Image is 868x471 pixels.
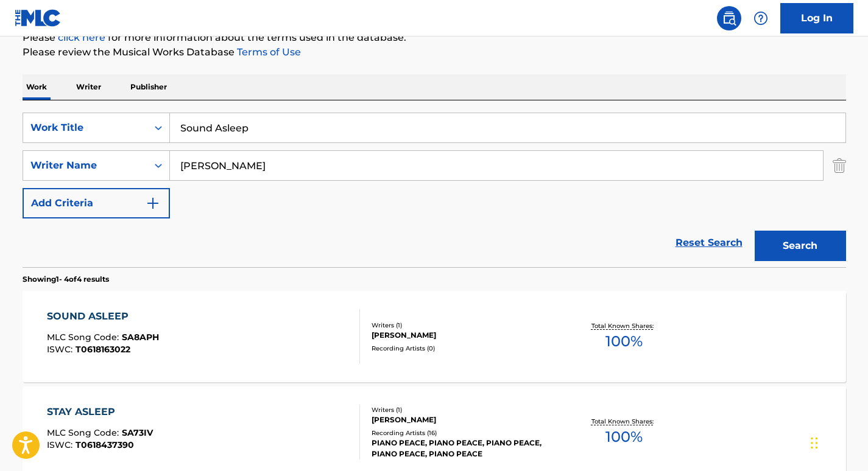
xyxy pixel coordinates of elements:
span: T0618163022 [76,344,130,355]
div: Writers ( 1 ) [372,405,556,414]
span: T0618437390 [76,439,134,450]
div: Writers ( 1 ) [372,321,556,330]
img: help [753,11,768,26]
div: PIANO PEACE, PIANO PEACE, PIANO PEACE, PIANO PEACE, PIANO PEACE [372,438,556,459]
iframe: Chat Widget [807,413,868,471]
img: 9d2ae6d4665cec9f34b9.svg [146,196,160,211]
span: ISWC : [47,344,76,355]
p: Please for more information about the terms used in the database. [23,30,846,45]
div: Help [749,6,773,30]
button: Add Criteria [23,188,170,218]
div: SOUND ASLEEP [47,309,159,324]
div: Drag [811,425,818,461]
p: Work [23,74,51,100]
a: Terms of Use [235,46,301,58]
div: [PERSON_NAME] [372,414,556,425]
span: MLC Song Code : [47,427,122,438]
span: 100 % [605,330,643,352]
span: ISWC : [47,439,76,450]
img: search [722,11,736,26]
div: Recording Artists ( 16 ) [372,428,556,438]
div: Recording Artists ( 0 ) [372,344,556,353]
div: Work Title [30,120,140,135]
a: click here [58,32,105,43]
form: Search Form [23,113,846,267]
div: STAY ASLEEP [47,405,153,419]
p: Publisher [127,74,171,100]
span: SA73IV [122,427,153,438]
img: Delete Criterion [833,150,846,181]
p: Please review the Musical Works Database [23,45,846,60]
a: SOUND ASLEEPMLC Song Code:SA8APHISWC:T0618163022Writers (1)[PERSON_NAME]Recording Artists (0)Tota... [23,291,846,382]
span: 100 % [605,426,643,448]
div: [PERSON_NAME] [372,330,556,341]
a: Reset Search [669,229,749,256]
p: Writer [72,74,105,100]
p: Total Known Shares: [591,417,657,426]
div: Writer Name [30,158,140,173]
img: MLC Logo [15,9,62,27]
a: Log In [780,3,853,33]
p: Showing 1 - 4 of 4 results [23,274,109,285]
a: Public Search [717,6,741,30]
span: MLC Song Code : [47,332,122,343]
span: SA8APH [122,332,159,343]
p: Total Known Shares: [591,321,657,330]
button: Search [755,231,846,261]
